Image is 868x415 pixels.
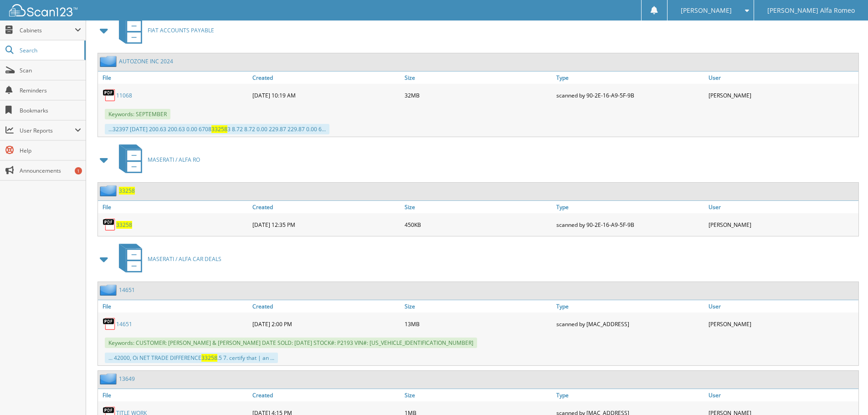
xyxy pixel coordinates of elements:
[100,373,119,384] img: folder2.png
[402,389,555,401] a: Size
[148,156,200,164] span: MASERATI / ALFA RO
[201,354,217,362] span: 33258
[402,215,555,234] div: 450KB
[116,320,132,328] a: 14651
[119,375,135,383] a: 13649
[103,218,116,231] img: PDF.png
[100,56,119,67] img: folder2.png
[100,185,119,196] img: folder2.png
[681,8,732,13] span: [PERSON_NAME]
[148,26,214,34] span: FIAT ACCOUNTS PAYABLE
[250,86,402,104] div: [DATE] 10:19 AM
[554,86,706,104] div: scanned by 90-2E-16-A9-5F-9B
[20,67,81,74] span: Scan
[706,215,858,234] div: [PERSON_NAME]
[100,284,119,296] img: folder2.png
[113,12,214,48] a: FIAT ACCOUNTS PAYABLE
[706,300,858,313] a: User
[116,221,132,229] a: 33258
[250,389,402,401] a: Created
[98,300,250,313] a: File
[119,57,173,65] a: AUTOZONE INC 2024
[98,389,250,401] a: File
[20,46,80,54] span: Search
[105,124,329,134] div: ...32397 [DATE] 200.63 200.63 0.00 6708 3 8.72 8.72 0.00 229.87 229.87 0.00 6...
[148,255,221,263] span: MASERATI / ALFA CAR DEALS
[706,315,858,333] div: [PERSON_NAME]
[103,317,116,331] img: PDF.png
[706,389,858,401] a: User
[554,315,706,333] div: scanned by [MAC_ADDRESS]
[402,86,555,104] div: 32MB
[767,8,855,13] span: [PERSON_NAME] Alfa Romeo
[105,353,278,363] div: ... 42000, Oi NET TRADE DIFFERENCE .5 7. certify that | an ...
[554,215,706,234] div: scanned by 90-2E-16-A9-5F-9B
[402,315,555,333] div: 13MB
[250,215,402,234] div: [DATE] 12:35 PM
[554,72,706,84] a: Type
[20,167,81,174] span: Announcements
[116,92,132,99] a: 11068
[402,72,555,84] a: Size
[9,4,77,16] img: scan123-logo-white.svg
[20,26,75,34] span: Cabinets
[119,187,135,195] a: 33258
[105,338,477,348] span: Keywords: CUSTOMER: [PERSON_NAME] & [PERSON_NAME] DATE SOLD: [DATE] STOCK#: P2193 VIN#: [US_VEHIC...
[113,241,221,277] a: MASERATI / ALFA CAR DEALS
[98,201,250,213] a: File
[20,87,81,94] span: Reminders
[119,286,135,294] a: 14651
[250,72,402,84] a: Created
[554,300,706,313] a: Type
[103,88,116,102] img: PDF.png
[75,167,82,174] div: 1
[554,201,706,213] a: Type
[250,201,402,213] a: Created
[113,142,200,178] a: MASERATI / ALFA RO
[402,201,555,213] a: Size
[706,201,858,213] a: User
[250,300,402,313] a: Created
[706,72,858,84] a: User
[98,72,250,84] a: File
[20,147,81,154] span: Help
[706,86,858,104] div: [PERSON_NAME]
[211,125,227,133] span: 33258
[20,107,81,114] span: Bookmarks
[402,300,555,313] a: Size
[105,109,170,119] span: Keywords: SEPTEMBER
[554,389,706,401] a: Type
[20,127,75,134] span: User Reports
[250,315,402,333] div: [DATE] 2:00 PM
